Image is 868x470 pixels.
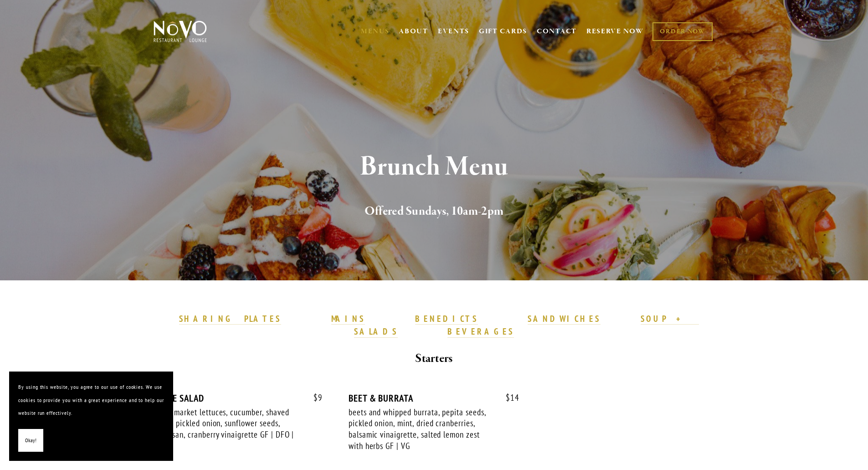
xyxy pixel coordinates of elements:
[479,23,527,40] a: GIFT CARDS
[169,202,700,221] h2: Offered Sundays, 10am-2pm
[152,393,323,404] div: HOUSE SALAD
[152,407,297,452] div: mixed market lettuces, cucumber, shaved radish, pickled onion, sunflower seeds, parmesan, cranber...
[304,393,323,403] span: 9
[447,326,514,338] a: BEVERAGES
[586,23,644,40] a: RESERVE NOW
[25,434,36,447] span: Okay!
[415,313,478,325] a: BENEDICTS
[506,392,510,403] span: $
[331,313,365,325] a: MAINS
[652,22,712,41] a: ORDER NOW
[152,20,209,43] img: Novo Restaurant &amp; Lounge
[18,429,43,452] button: Okay!
[18,381,164,420] p: By using this website, you agree to our use of cookies. We use cookies to provide you with a grea...
[354,313,699,338] a: SOUP + SALADS
[361,27,390,36] a: MENUS
[447,326,514,337] strong: BEVERAGES
[528,313,601,325] a: SANDWICHES
[415,313,478,324] strong: BENEDICTS
[399,27,428,36] a: ABOUT
[179,313,281,325] a: SHARING PLATES
[9,372,173,461] section: Cookie banner
[331,313,365,324] strong: MAINS
[438,27,469,36] a: EVENTS
[179,313,281,324] strong: SHARING PLATES
[497,393,519,403] span: 14
[313,392,318,403] span: $
[349,393,519,404] div: BEET & BURRATA
[169,152,700,182] h1: Brunch Menu
[537,23,577,40] a: CONTACT
[415,351,452,367] strong: Starters
[349,407,493,452] div: beets and whipped burrata, pepita seeds, pickled onion, mint, dried cranberries, balsamic vinaigr...
[528,313,601,324] strong: SANDWICHES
